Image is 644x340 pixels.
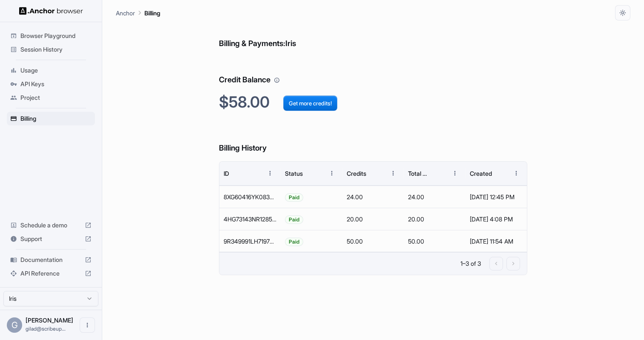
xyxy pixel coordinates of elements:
span: Gilad Spitzer [26,317,73,324]
div: Created [470,170,492,177]
h6: Billing & Payments: Iris [219,20,528,50]
button: Menu [324,166,339,181]
div: 24.00 [342,186,404,208]
button: Sort [309,166,324,181]
span: Billing [20,114,92,123]
p: Billing [144,9,160,17]
button: Sort [370,166,385,181]
button: Menu [447,166,463,181]
div: Project [7,91,95,105]
button: Open menu [80,317,95,333]
span: Support [20,235,81,243]
div: 9R349991LH719700G [219,230,281,252]
span: Browser Playground [20,32,92,40]
span: API Keys [20,80,92,88]
button: Menu [385,166,401,181]
div: Documentation [7,253,95,267]
div: 8XG60416YK083963B [219,186,281,208]
div: [DATE] 11:54 AM [470,230,523,252]
div: Status [285,170,303,177]
div: [DATE] 12:45 PM [470,186,523,208]
div: Credits [347,170,366,177]
div: G [7,317,22,333]
span: Documentation [20,256,81,264]
img: Anchor Logo [19,7,83,15]
nav: breadcrumb [116,8,160,17]
div: 50.00 [342,230,404,252]
div: [DATE] 4:08 PM [470,208,523,230]
span: Schedule a demo [20,221,81,230]
button: Sort [493,166,509,181]
button: Sort [247,166,262,181]
div: 4HG73143NR128530T [219,208,281,230]
h6: Billing History [219,125,528,154]
div: Browser Playground [7,29,95,43]
span: gilad@scribeup.io [26,325,66,332]
div: Billing [7,112,95,125]
h6: Credit Balance [219,57,528,86]
span: Paid [285,209,303,230]
p: 1–3 of 3 [460,259,481,268]
div: 50.00 [404,230,466,252]
div: Usage [7,64,95,77]
button: Sort [432,166,447,181]
button: Menu [262,166,278,181]
span: Project [20,93,92,102]
span: Session History [20,45,92,54]
svg: Your credit balance will be consumed as you use the API. Visit the usage page to view a breakdown... [274,77,280,83]
button: Get more credits! [283,96,337,111]
h2: $58.00 [219,93,528,111]
div: ID [224,170,229,177]
div: Support [7,232,95,246]
div: 20.00 [342,208,404,230]
div: API Reference [7,267,95,280]
button: Menu [509,166,524,181]
div: Schedule a demo [7,218,95,232]
span: API Reference [20,269,81,278]
span: Paid [285,231,303,253]
div: Session History [7,43,95,56]
div: 24.00 [404,186,466,208]
div: 20.00 [404,208,466,230]
span: Usage [20,66,92,75]
div: API Keys [7,77,95,91]
span: Paid [285,186,303,208]
div: Total Cost [408,170,431,177]
p: Anchor [116,9,135,17]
